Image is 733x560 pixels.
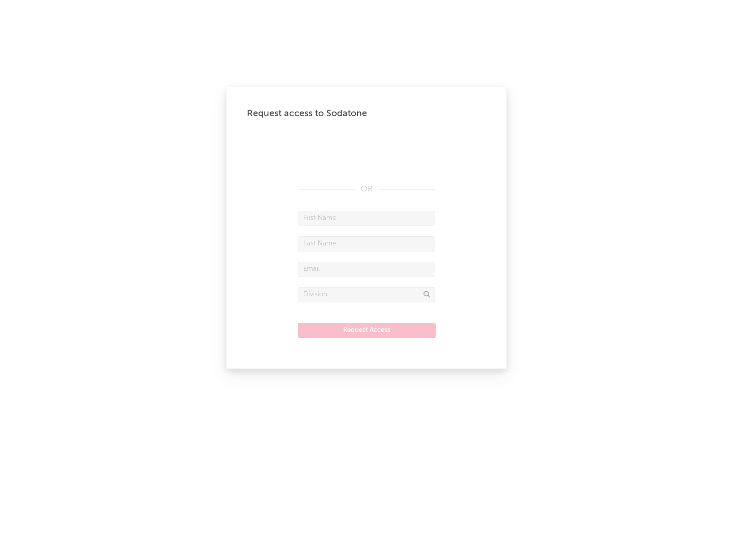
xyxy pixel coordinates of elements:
div: Request access to Sodatone [247,107,486,120]
input: Division [298,287,435,302]
input: Email [298,262,435,277]
input: First Name [298,211,435,226]
button: Request Access [298,323,436,338]
input: Last Name [298,236,435,251]
div: OR [298,183,435,195]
